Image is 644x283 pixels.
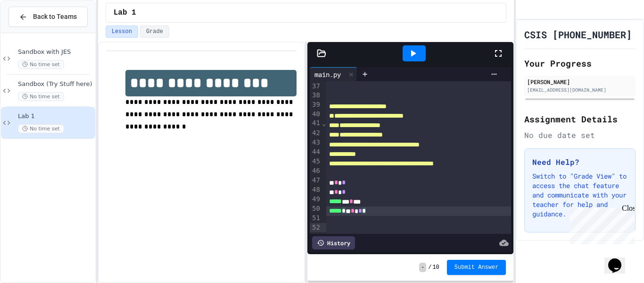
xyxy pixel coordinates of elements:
[310,157,322,166] div: 45
[114,7,136,18] span: Lab 1
[18,112,93,120] span: Lab 1
[532,172,627,219] p: Switch to "Grade View" to access the chat feature and communicate with your teacher for help and ...
[527,86,633,94] div: [EMAIL_ADDRESS][DOMAIN_NAME]
[310,82,322,91] div: 37
[322,120,326,127] span: Fold line
[18,80,93,88] span: Sandbox (Try Stuff here)
[310,185,322,195] div: 48
[447,260,506,275] button: Submit Answer
[527,77,633,86] div: [PERSON_NAME]
[524,57,636,70] h2: Your Progress
[524,112,636,126] h2: Assignment Details
[8,7,88,27] button: Back to Teams
[524,28,632,41] h1: CSIS [PHONE_NUMBER]
[310,166,322,176] div: 46
[140,26,169,38] button: Grade
[428,264,431,271] span: /
[566,204,635,244] iframe: chat widget
[432,264,439,271] span: 10
[524,129,636,141] div: No due date set
[18,124,64,133] span: No time set
[310,119,322,128] div: 41
[18,48,93,56] span: Sandbox with JES
[419,263,426,272] span: -
[310,147,322,157] div: 44
[106,26,138,38] button: Lesson
[310,223,322,232] div: 52
[604,245,635,274] iframe: chat widget
[454,264,499,271] span: Submit Answer
[310,176,322,185] div: 47
[310,129,322,138] div: 42
[310,67,357,81] div: main.py
[33,12,77,22] span: Back to Teams
[310,204,322,214] div: 50
[532,156,627,168] h3: Need Help?
[310,69,346,79] div: main.py
[310,195,322,204] div: 49
[310,138,322,147] div: 43
[18,92,64,101] span: No time set
[4,4,65,60] div: Chat with us now!Close
[312,236,355,249] div: History
[18,60,64,69] span: No time set
[310,91,322,100] div: 38
[310,100,322,110] div: 39
[310,110,322,119] div: 40
[310,214,322,223] div: 51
